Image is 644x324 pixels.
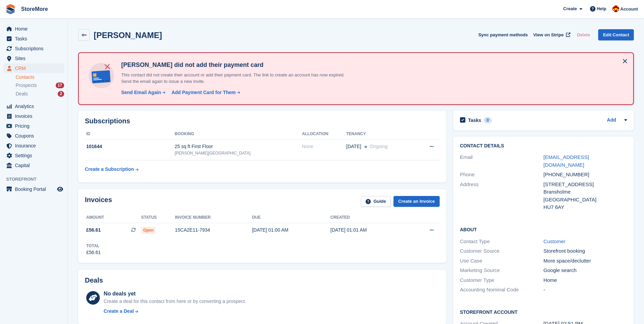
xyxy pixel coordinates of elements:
h2: Contact Details [460,143,627,149]
div: Create a deal for this contact from here or by converting a prospect. [104,298,246,305]
a: Guide [361,196,391,207]
span: Invoices [15,111,56,121]
div: [STREET_ADDRESS] [544,181,627,188]
th: Allocation [302,129,346,140]
div: £56.61 [86,249,101,256]
button: Delete [574,29,593,40]
div: Use Case [460,257,544,265]
p: This contact did not create their account or add their payment card. The link to create an accoun... [118,72,356,85]
div: Send Email Again [121,89,161,96]
span: Settings [15,151,56,160]
span: £56.61 [86,227,101,234]
th: Status [141,212,175,223]
a: menu [3,44,64,53]
span: Storefront [6,176,68,183]
a: StoreMore [18,3,51,15]
th: Booking [174,129,302,140]
a: menu [3,184,64,194]
div: Storefront booking [544,247,627,255]
a: Create a Subscription [85,163,139,176]
th: Amount [85,212,141,223]
th: ID [85,129,174,140]
span: [DATE] [346,143,361,150]
span: CRM [15,64,56,73]
div: Google search [544,267,627,274]
div: 2 [58,91,64,97]
div: Create a Deal [104,308,134,315]
button: Sync payment methods [478,29,528,40]
a: menu [3,151,64,160]
a: Edit Contact [598,29,634,40]
th: Due [252,212,330,223]
a: menu [3,161,64,170]
a: menu [3,34,64,43]
div: 15CA2E11-7934 [175,227,252,234]
a: menu [3,24,64,34]
div: Customer Type [460,276,544,284]
a: menu [3,54,64,63]
div: 101644 [85,143,174,150]
div: - [544,286,627,294]
span: Booking Portal [15,184,56,194]
img: no-card-linked-e7822e413c904bf8b177c4d89f31251c4716f9871600ec3ca5bfc59e148c83f4.svg [87,61,116,90]
span: Capital [15,161,56,170]
span: Prospects [16,82,37,89]
a: View on Stripe [531,29,572,40]
h2: Invoices [85,196,112,207]
span: Help [597,5,606,12]
div: No deals yet [104,290,246,298]
th: Invoice number [175,212,252,223]
div: [GEOGRAPHIC_DATA] [544,196,627,204]
h4: [PERSON_NAME] did not add their payment card [118,61,356,69]
div: 25 sq ft First Floor [174,143,302,150]
span: Ongoing [370,144,388,149]
a: Create a Deal [104,308,246,315]
span: Coupons [15,131,56,141]
a: Prospects 17 [16,82,64,89]
div: 17 [56,83,64,88]
h2: Subscriptions [85,117,440,125]
h2: About [460,226,627,233]
div: Accounting Nominal Code [460,286,544,294]
span: Insurance [15,141,56,150]
div: [PERSON_NAME][GEOGRAPHIC_DATA] [174,150,302,156]
span: Pricing [15,121,56,131]
div: Phone [460,171,544,179]
h2: Deals [85,276,103,284]
a: menu [3,121,64,131]
a: menu [3,111,64,121]
th: Tenancy [346,129,416,140]
a: Add [607,116,616,124]
a: Create an Invoice [393,196,440,207]
img: Store More Team [612,5,619,12]
span: Open [141,227,156,234]
span: Create [563,5,577,12]
div: Address [460,181,544,211]
a: menu [3,131,64,141]
a: Add Payment Card for Them [169,89,241,96]
a: Customer [544,238,566,244]
a: menu [3,64,64,73]
div: None [302,143,346,150]
a: menu [3,141,64,150]
div: [DATE] 01:01 AM [330,227,409,234]
h2: Tasks [468,117,481,123]
th: Created [330,212,409,223]
div: More space/declutter [544,257,627,265]
span: Deals [16,91,28,97]
div: [PHONE_NUMBER] [544,171,627,179]
span: Sites [15,54,56,63]
div: Email [460,154,544,169]
div: [DATE] 01:00 AM [252,227,330,234]
img: stora-icon-8386f47178a22dfd0bd8f6a31ec36ba5ce8667c1dd55bd0f319d3a0aa187defe.svg [5,4,16,14]
div: Create a Subscription [85,166,134,173]
span: View on Stripe [533,32,564,38]
span: Account [620,6,638,13]
h2: [PERSON_NAME] [94,31,162,40]
h2: Storefront Account [460,308,627,315]
div: Contact Type [460,238,544,246]
div: Customer Source [460,247,544,255]
a: Deals 2 [16,90,64,97]
div: Bransholme [544,188,627,196]
div: Total [86,243,101,249]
